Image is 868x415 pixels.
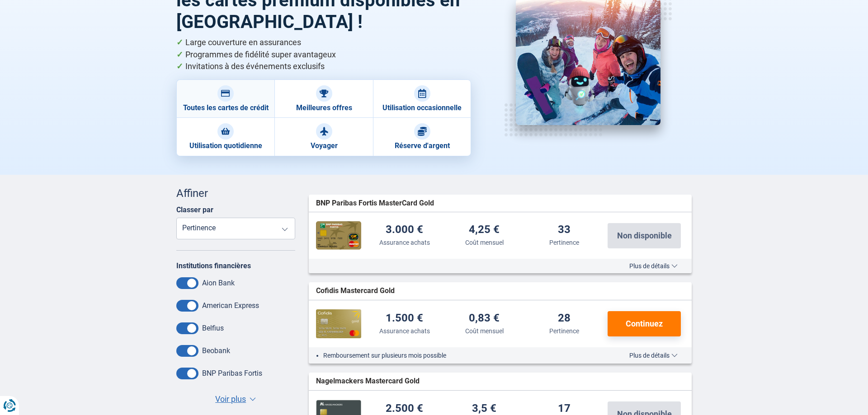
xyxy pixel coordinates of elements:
div: 2.500 € [386,403,423,415]
label: Institutions financières [176,261,251,270]
div: Coût mensuel [465,238,504,247]
a: Utilisation quotidienne Utilisation quotidienne [176,118,274,156]
div: 4,25 € [469,224,500,236]
button: Voir plus ▼ [212,393,259,406]
div: Affiner [176,186,295,201]
a: Toutes les cartes de crédit Toutes les cartes de crédit [176,79,274,118]
span: Cofidis Mastercard Gold [316,286,395,296]
a: Meilleures offres Meilleures offres [274,79,373,118]
img: Réserve d'argent [418,127,427,136]
span: Nagelmackers Mastercard Gold [316,376,420,387]
img: Utilisation occasionnelle [418,89,427,98]
button: Plus de détails [623,352,684,359]
span: Non disponible [617,232,672,240]
div: 3,5 € [472,403,496,415]
label: Belfius [202,324,224,332]
label: Classer par [176,205,213,214]
div: Assurance achats [379,238,430,247]
li: Large couverture en assurances [176,37,472,49]
label: American Express [202,301,259,310]
img: Meilleures offres [320,89,329,98]
label: BNP Paribas Fortis [202,369,262,378]
img: BNP Paribas Fortis [316,221,361,250]
li: Invitations à des événements exclusifs [176,61,472,73]
a: Voyager Voyager [274,118,373,156]
a: Utilisation occasionnelle Utilisation occasionnelle [373,79,471,118]
span: Plus de détails [629,263,678,269]
span: Voir plus [215,393,246,405]
label: Beobank [202,346,230,355]
img: Toutes les cartes de crédit [221,89,230,98]
div: 28 [558,312,571,325]
div: Pertinence [549,238,579,247]
li: Remboursement sur plusieurs mois possible [323,351,602,360]
span: ▼ [250,397,256,401]
span: BNP Paribas Fortis MasterCard Gold [316,198,434,209]
div: Assurance achats [379,326,430,336]
div: Pertinence [549,326,579,336]
img: Cofidis [316,309,361,338]
span: Plus de détails [629,352,678,359]
div: 33 [558,224,571,236]
button: Continuez [608,311,681,336]
img: Voyager [320,127,329,136]
div: 0,83 € [469,312,500,325]
div: 1.500 € [386,312,423,325]
div: Coût mensuel [465,326,504,336]
button: Non disponible [608,223,681,248]
a: Réserve d'argent Réserve d'argent [373,118,471,156]
div: 3.000 € [386,224,423,236]
img: Utilisation quotidienne [221,127,230,136]
div: 17 [558,403,571,415]
span: Continuez [626,320,663,328]
label: Aion Bank [202,279,235,287]
li: Programmes de fidélité super avantageux [176,49,472,61]
button: Plus de détails [623,262,684,270]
